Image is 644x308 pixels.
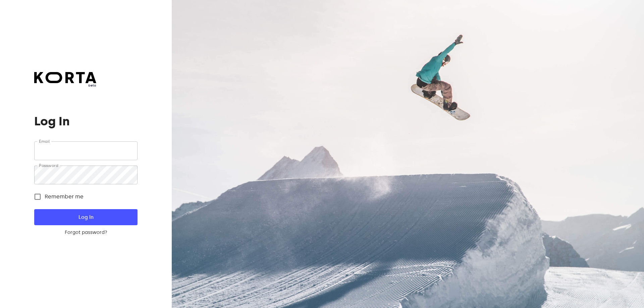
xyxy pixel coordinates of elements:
[34,83,96,88] span: beta
[45,213,126,222] span: Log In
[34,115,137,128] h1: Log In
[34,209,137,225] button: Log In
[34,229,137,236] a: Forgot password?
[34,72,96,83] img: Korta
[34,72,96,88] a: beta
[45,193,84,201] span: Remember me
